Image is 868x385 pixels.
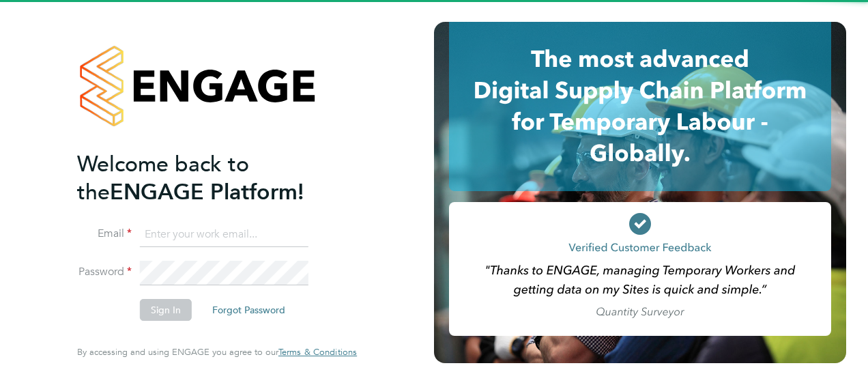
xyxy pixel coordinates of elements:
input: Enter your work email... [140,223,308,247]
a: Terms & Conditions [278,347,357,358]
span: Terms & Conditions [278,346,357,358]
label: Password [77,265,132,279]
button: Forgot Password [201,299,296,321]
h2: ENGAGE Platform! [77,150,343,206]
button: Sign In [140,299,192,321]
label: Email [77,227,132,241]
span: By accessing and using ENGAGE you agree to our [77,346,357,358]
span: Welcome back to the [77,151,249,205]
